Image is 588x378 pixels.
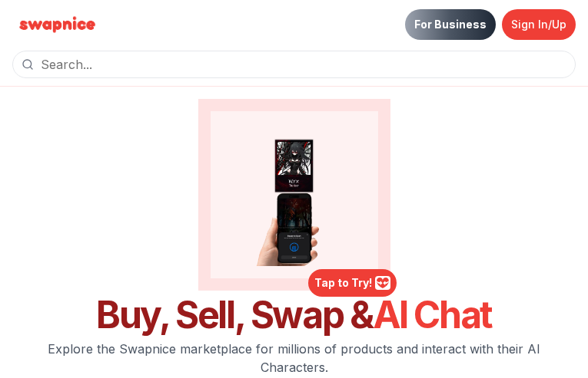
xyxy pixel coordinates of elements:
[502,9,576,40] a: Sign In/Up
[12,297,576,334] h1: Buy, Sell, Swap &
[12,12,102,37] img: Swapnice Logo
[373,292,492,337] span: AI Chat
[12,340,576,376] p: Explore the Swapnice marketplace for millions of products and interact with their AI Characters.
[405,9,496,40] a: For Business
[223,123,366,266] img: NFC Scan Demonstration
[12,51,576,78] input: Search...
